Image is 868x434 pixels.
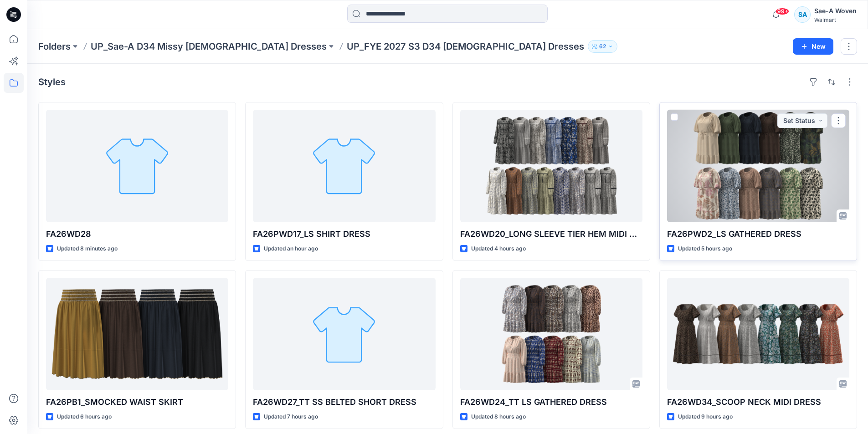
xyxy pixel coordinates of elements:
a: FA26WD24_TT LS GATHERED DRESS [460,278,642,390]
p: Updated 4 hours ago [471,244,526,254]
p: Updated 7 hours ago [264,412,318,422]
div: Walmart [814,16,857,23]
p: Updated an hour ago [264,244,318,254]
p: 62 [599,41,606,51]
a: FA26WD34_SCOOP NECK MIDI DRESS [667,278,849,390]
a: Folders [38,40,71,53]
p: FA26PWD17_LS SHIRT DRESS [253,228,435,240]
p: FA26WD34_SCOOP NECK MIDI DRESS [667,396,849,408]
a: FA26PWD2_LS GATHERED DRESS [667,110,849,222]
a: FA26PB1_SMOCKED WAIST SKIRT [46,278,228,390]
p: FA26WD28 [46,228,228,240]
p: Updated 8 minutes ago [57,244,118,254]
p: Updated 6 hours ago [57,412,112,422]
p: Updated 5 hours ago [678,244,732,254]
a: UP_Sae-A D34 Missy [DEMOGRAPHIC_DATA] Dresses [91,40,327,53]
span: 99+ [776,8,789,15]
p: Updated 8 hours ago [471,412,526,422]
a: FA26WD28 [46,110,228,222]
a: FA26PWD17_LS SHIRT DRESS [253,110,435,222]
p: FA26PB1_SMOCKED WAIST SKIRT [46,396,228,408]
p: FA26WD27_TT SS BELTED SHORT DRESS [253,396,435,408]
button: 62 [588,40,617,53]
a: FA26WD20_LONG SLEEVE TIER HEM MIDI DRESS [460,110,642,222]
a: FA26WD27_TT SS BELTED SHORT DRESS [253,278,435,390]
button: New [793,38,833,55]
p: FA26WD20_LONG SLEEVE TIER HEM MIDI DRESS [460,228,642,240]
div: Sae-A Woven [814,5,857,16]
p: FA26PWD2_LS GATHERED DRESS [667,228,849,240]
p: UP_FYE 2027 S3 D34 [DEMOGRAPHIC_DATA] Dresses [347,40,584,53]
p: Updated 9 hours ago [678,412,733,422]
div: SA [794,6,811,23]
h4: Styles [38,77,66,87]
p: FA26WD24_TT LS GATHERED DRESS [460,396,642,408]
